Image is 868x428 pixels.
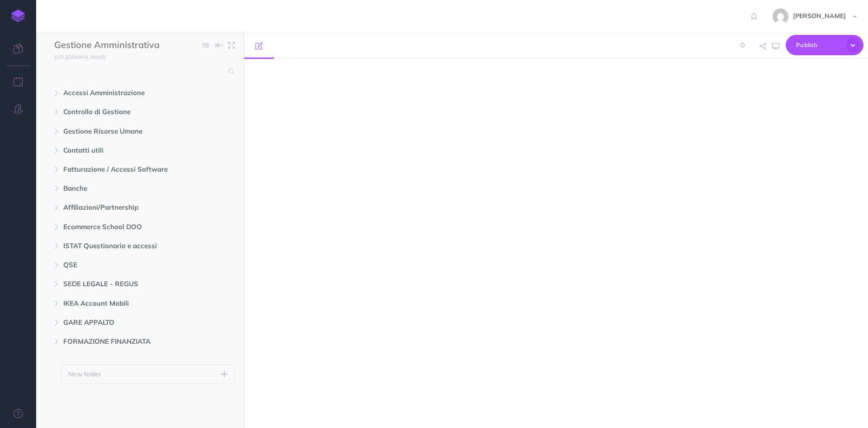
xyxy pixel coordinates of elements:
img: 773ddf364f97774a49de44848d81cdba.jpg [773,9,788,24]
span: Fatturazione / Accessi Software [63,164,178,175]
span: IKEA Account Mobili [63,298,178,309]
span: Affiliazioni/Partnership [63,202,178,213]
button: Publish [786,35,863,55]
img: logo-mark.svg [11,10,25,22]
span: Publish [796,38,841,52]
input: Search [54,63,223,80]
span: Controllo di Gestione [63,106,178,117]
span: Accessi Amministrazione [63,87,178,98]
small: [URL][DOMAIN_NAME] [54,54,106,60]
span: QSE [63,260,178,270]
input: Documentation Name [54,38,160,52]
span: GARE APPALTO [63,317,178,328]
span: Contatti utili [63,145,178,156]
span: [PERSON_NAME] [788,12,850,20]
span: Banche [63,183,178,194]
p: New folder [68,369,102,379]
button: New folder [61,365,235,384]
span: Ecommerce School DOO [63,221,178,232]
span: SEDE LEGALE - REGUS [63,279,178,289]
a: [URL][DOMAIN_NAME] [36,52,115,61]
span: ISTAT Questionario e accessi [63,240,178,251]
span: Gestione Risorse Umane [63,126,178,137]
span: FORMAZIONE FINANZIATA [63,336,178,347]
